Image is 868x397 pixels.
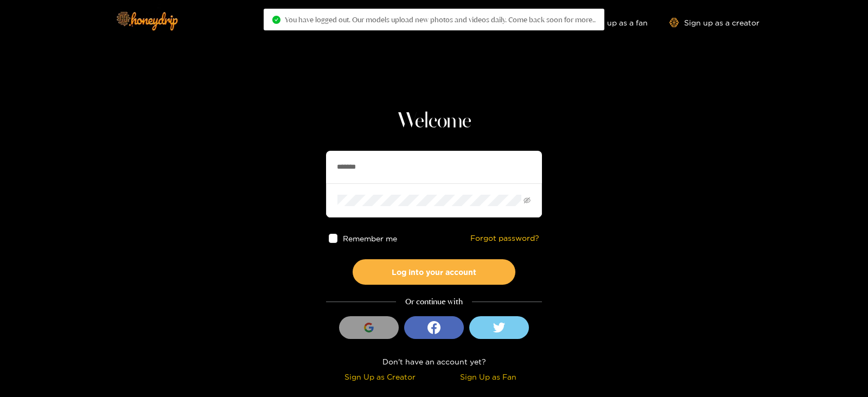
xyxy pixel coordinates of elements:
a: Sign up as a creator [669,18,759,27]
span: eye-invisible [524,197,531,204]
div: Sign Up as Fan [437,370,539,383]
span: You have logged out. Our models upload new photos and videos daily. Come back soon for more.. [285,15,596,24]
a: Sign up as a fan [573,18,648,27]
div: Don't have an account yet? [326,355,542,368]
div: Sign Up as Creator [329,370,431,383]
span: Remember me [343,234,398,242]
span: check-circle [272,16,280,24]
div: Or continue with [326,296,542,308]
a: Forgot password? [470,234,539,243]
h1: Welcome [326,108,542,135]
button: Log into your account [353,259,515,285]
